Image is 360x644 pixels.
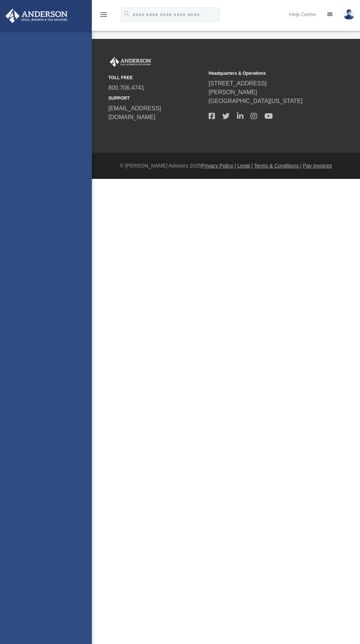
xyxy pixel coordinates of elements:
img: Anderson Advisors Platinum Portal [3,9,70,23]
a: [EMAIL_ADDRESS][DOMAIN_NAME] [108,105,161,120]
small: TOLL FREE [108,74,204,81]
a: [GEOGRAPHIC_DATA][US_STATE] [209,98,303,104]
a: Pay Invoices [303,163,332,169]
div: © [PERSON_NAME] Advisors 2025 [92,162,360,170]
i: menu [99,10,108,19]
a: [STREET_ADDRESS][PERSON_NAME] [209,80,267,95]
img: User Pic [343,9,354,20]
small: Headquarters & Operations [209,70,304,77]
a: 800.706.4741 [108,85,144,91]
i: search [123,10,131,18]
small: SUPPORT [108,95,204,102]
img: Anderson Advisors Platinum Portal [108,57,152,67]
a: Privacy Policy | [201,163,236,169]
a: Terms & Conditions | [254,163,302,169]
a: Legal | [237,163,253,169]
a: menu [99,14,108,19]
